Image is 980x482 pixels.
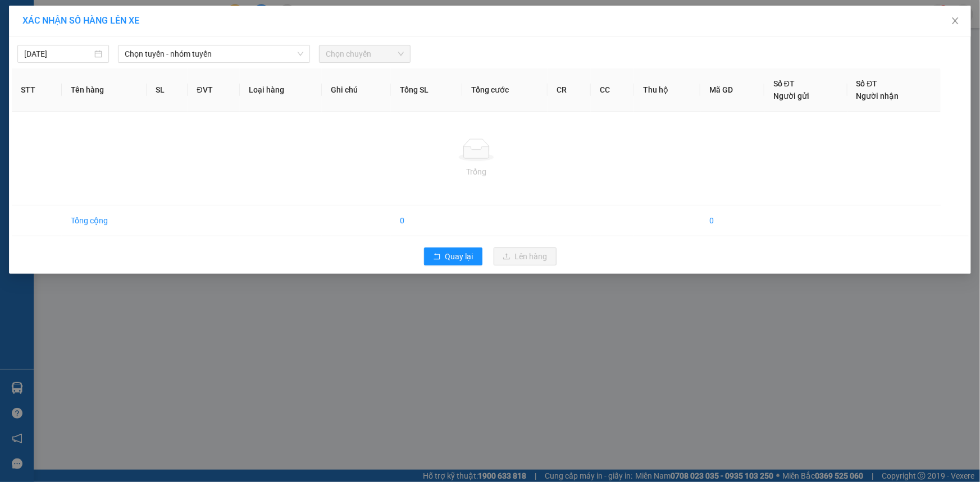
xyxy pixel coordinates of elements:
[856,79,878,88] span: Số ĐT
[548,68,591,112] th: CR
[951,16,960,25] span: close
[773,91,809,100] span: Người gửi
[462,68,548,112] th: Tổng cước
[591,68,634,112] th: CC
[62,205,147,236] td: Tổng cộng
[634,68,700,112] th: Thu hộ
[62,68,147,112] th: Tên hàng
[12,68,62,112] th: STT
[322,68,391,112] th: Ghi chú
[326,45,404,62] span: Chọn chuyến
[494,247,557,265] button: uploadLên hàng
[700,68,764,112] th: Mã GD
[22,15,139,26] span: XÁC NHẬN SỐ HÀNG LÊN XE
[125,45,303,62] span: Chọn tuyến - nhóm tuyến
[391,68,463,112] th: Tổng SL
[433,253,441,261] span: rollback
[940,6,971,37] button: Close
[391,205,463,236] td: 0
[240,68,322,112] th: Loại hàng
[445,250,473,263] span: Quay lại
[773,79,795,88] span: Số ĐT
[856,91,899,100] span: Người nhận
[24,48,92,60] input: 14/09/2025
[424,247,482,265] button: rollbackQuay lại
[700,205,764,236] td: 0
[297,51,304,57] span: down
[147,68,188,112] th: SL
[21,166,932,178] div: Trống
[188,68,239,112] th: ĐVT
